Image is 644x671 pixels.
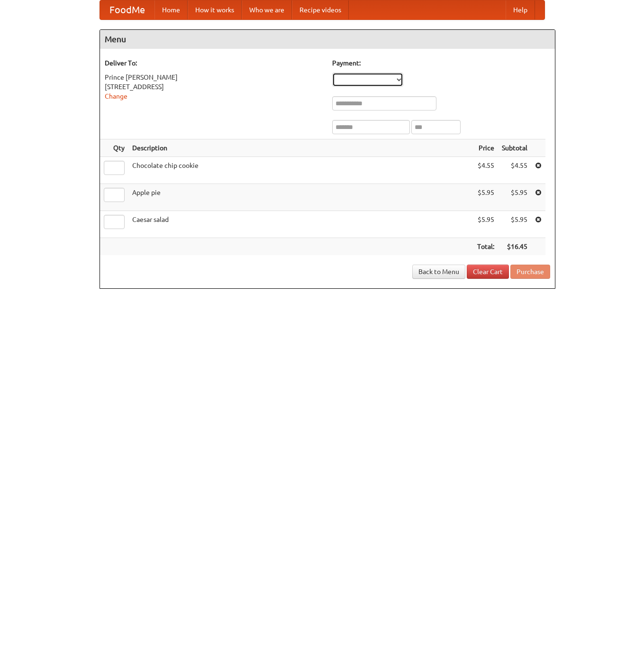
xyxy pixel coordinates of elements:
th: Total: [473,238,498,256]
th: Description [128,139,473,157]
a: Change [105,92,127,100]
a: Recipe videos [292,0,349,19]
th: $16.45 [498,238,531,256]
td: Caesar salad [128,211,473,238]
a: FoodMe [100,0,154,19]
td: Chocolate chip cookie [128,157,473,184]
a: Back to Menu [412,265,465,279]
a: Home [154,0,188,19]
td: $5.95 [473,211,498,238]
td: $5.95 [498,211,531,238]
button: Purchase [510,265,550,279]
h5: Payment: [332,58,550,68]
td: Apple pie [128,184,473,211]
td: $5.95 [498,184,531,211]
td: $5.95 [473,184,498,211]
td: $4.55 [473,157,498,184]
a: Help [506,0,535,19]
h4: Menu [100,30,555,49]
a: How it works [188,0,242,19]
div: [STREET_ADDRESS] [105,82,323,92]
th: Price [473,139,498,157]
th: Subtotal [498,139,531,157]
td: $4.55 [498,157,531,184]
h5: Deliver To: [105,58,323,68]
a: Clear Cart [467,265,509,279]
th: Qty [100,139,128,157]
div: Prince [PERSON_NAME] [105,73,323,82]
a: Who we are [242,0,292,19]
